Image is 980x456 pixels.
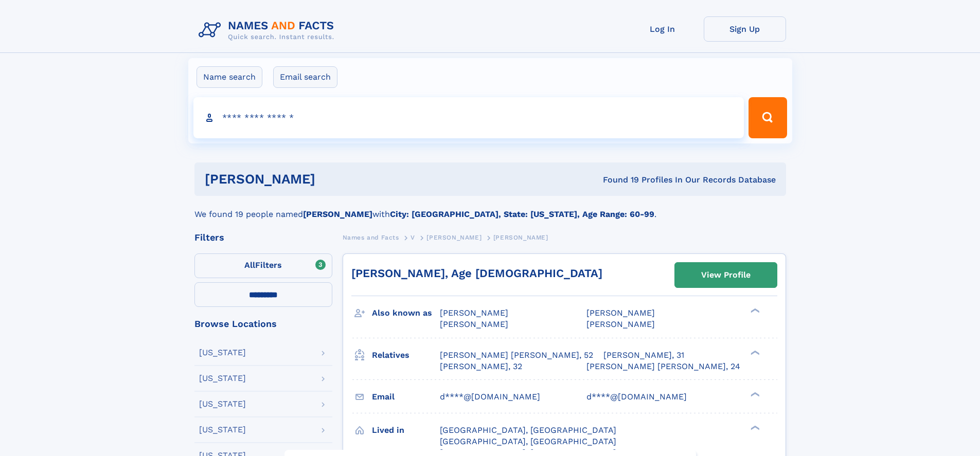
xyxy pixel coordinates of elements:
[194,319,332,329] div: Browse Locations
[205,173,459,186] h1: [PERSON_NAME]
[586,308,655,318] span: [PERSON_NAME]
[621,16,704,42] a: Log In
[749,97,787,138] button: Search Button
[351,267,602,280] a: [PERSON_NAME], Age [DEMOGRAPHIC_DATA]
[440,436,616,446] span: [GEOGRAPHIC_DATA], [GEOGRAPHIC_DATA]
[586,319,655,329] span: [PERSON_NAME]
[244,260,255,270] span: All
[372,422,440,439] h3: Lived in
[199,374,246,382] div: [US_STATE]
[199,349,246,357] div: [US_STATE]
[701,263,751,287] div: View Profile
[748,391,760,397] div: ❯
[193,97,744,138] input: search input
[343,231,399,244] a: Names and Facts
[586,361,740,372] a: [PERSON_NAME] [PERSON_NAME], 24
[411,234,415,241] span: V
[194,233,332,242] div: Filters
[372,304,440,322] h3: Also known as
[603,350,684,361] a: [PERSON_NAME], 31
[748,307,760,314] div: ❯
[194,253,332,278] label: Filters
[426,234,482,241] span: [PERSON_NAME]
[493,234,548,241] span: [PERSON_NAME]
[459,174,776,186] div: Found 19 Profiles In Our Records Database
[440,319,508,329] span: [PERSON_NAME]
[372,388,440,406] h3: Email
[194,196,786,221] div: We found 19 people named with .
[440,361,522,372] a: [PERSON_NAME], 32
[675,263,777,287] a: View Profile
[273,66,337,88] label: Email search
[411,231,415,244] a: V
[748,424,760,431] div: ❯
[303,209,372,219] b: [PERSON_NAME]
[194,16,343,44] img: Logo Names and Facts
[390,209,654,219] b: City: [GEOGRAPHIC_DATA], State: [US_STATE], Age Range: 60-99
[440,308,508,318] span: [PERSON_NAME]
[197,66,262,88] label: Name search
[426,231,482,244] a: [PERSON_NAME]
[748,349,760,356] div: ❯
[199,400,246,408] div: [US_STATE]
[440,425,616,435] span: [GEOGRAPHIC_DATA], [GEOGRAPHIC_DATA]
[199,426,246,434] div: [US_STATE]
[704,16,786,42] a: Sign Up
[372,346,440,364] h3: Relatives
[440,350,593,361] a: [PERSON_NAME] [PERSON_NAME], 52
